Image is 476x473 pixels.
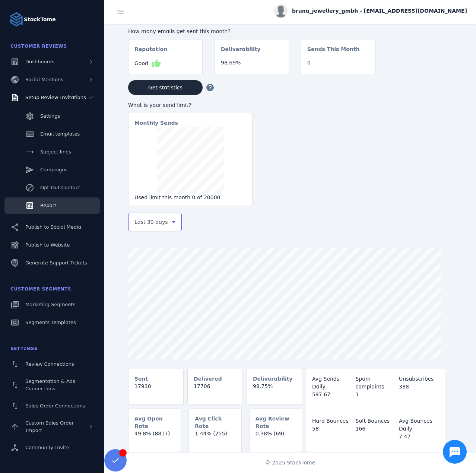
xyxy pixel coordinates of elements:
[4,126,100,142] a: Email templates
[128,80,203,95] button: Get statistics
[134,218,168,226] span: Last 30 days
[4,314,100,331] a: Segments Templates
[312,391,352,399] div: 597.67
[10,346,38,351] span: Settings
[221,45,261,59] mat-card-subtitle: Deliverability
[399,375,439,383] div: Unsubscribes
[128,382,183,396] mat-card-content: 17930
[221,59,283,67] div: 98.69%
[40,203,56,208] span: Report
[399,417,439,433] div: Avg Bounces Daily
[194,375,222,382] mat-card-subtitle: Delivered
[134,415,175,430] mat-card-subtitle: Avg Open Rate
[25,59,54,64] span: Dashboards
[134,194,246,201] div: Used limit this month 0 of 20000
[356,417,396,425] div: Soft Bounces
[148,85,183,90] span: Get statistics
[4,296,100,313] a: Marketing Segments
[40,149,71,155] span: Subject lines
[265,459,315,467] span: © 2025 StackTome
[10,286,71,292] span: Customer Segments
[253,375,293,382] mat-card-subtitle: Deliverability
[128,101,253,109] div: What is your send limit?
[25,403,85,409] span: Sales Order Connections
[256,415,296,430] mat-card-subtitle: Avg Review Rate
[250,430,302,444] mat-card-content: 0.38% (69)
[128,28,375,35] div: How many emails get sent this month?
[4,439,100,456] a: Community Invite
[312,417,352,425] div: Hard Bounces
[356,391,396,399] div: 1
[10,44,67,49] span: Customer Reviews
[312,425,352,433] div: 58
[25,420,74,433] span: Custom Sales Order Import
[247,382,302,396] mat-card-content: 98.75%
[399,383,439,391] div: 388
[274,4,288,18] img: profile.jpg
[312,375,352,391] div: Avg Sends Daily
[24,16,56,23] strong: StackTome
[307,45,359,59] mat-card-subtitle: Sends This Month
[25,224,81,230] span: Publish to Social Media
[274,4,467,18] button: bruna_jewellery_gmbh - [EMAIL_ADDRESS][DOMAIN_NAME]
[4,237,100,253] a: Publish to Website
[9,12,24,27] img: Logo image
[40,113,60,119] span: Settings
[189,430,241,444] mat-card-content: 1.44% (255)
[25,95,86,100] span: Setup Review Invitations
[25,302,75,307] span: Marketing Segments
[25,361,74,367] span: Review Connections
[4,162,100,178] a: Campaigns
[4,356,100,372] a: Review Connections
[134,45,167,59] mat-card-subtitle: Reputation
[356,375,396,391] div: Spam complaints
[25,242,70,248] span: Publish to Website
[4,180,100,196] a: Opt-Out Contact
[4,144,100,160] a: Subject lines
[25,77,63,82] span: Social Mentions
[195,415,235,430] mat-card-subtitle: Avg Click Rate
[134,60,148,67] span: Good
[356,425,396,433] div: 166
[134,119,178,127] mat-card-subtitle: Monthly Sends
[40,131,80,137] span: Email templates
[4,398,100,414] a: Sales Order Connections
[134,375,148,382] mat-card-subtitle: Sent
[188,382,242,396] mat-card-content: 17706
[25,445,69,450] span: Community Invite
[40,167,67,172] span: Campaigns
[399,433,439,441] div: 7.47
[301,59,375,73] mat-card-content: 0
[25,378,75,391] span: Segmentation & Ads Connections
[292,7,467,15] span: bruna_jewellery_gmbh - [EMAIL_ADDRESS][DOMAIN_NAME]
[4,255,100,271] a: Generate Support Tickets
[40,185,80,190] span: Opt-Out Contact
[4,197,100,214] a: Report
[25,320,76,325] span: Segments Templates
[4,108,100,124] a: Settings
[25,260,87,266] span: Generate Support Tickets
[4,219,100,235] a: Publish to Social Media
[4,374,100,396] a: Segmentation & Ads Connections
[152,59,161,68] mat-icon: thumb_up
[128,430,181,444] mat-card-content: 49.8% (8817)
